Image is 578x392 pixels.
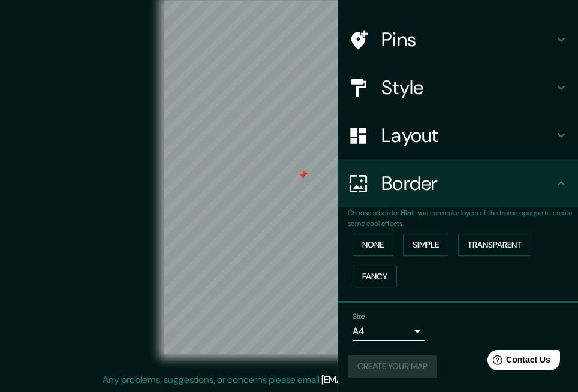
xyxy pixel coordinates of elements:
[103,373,471,387] p: Any problems, suggestions, or concerns please email .
[458,234,531,256] button: Transparent
[381,171,554,195] h4: Border
[338,16,578,64] div: Pins
[164,1,414,354] canvas: Map
[353,266,397,288] button: Fancy
[321,373,469,386] a: [EMAIL_ADDRESS][DOMAIN_NAME]
[353,312,365,322] label: Size
[401,208,414,218] b: Hint
[381,123,554,147] h4: Layout
[338,64,578,111] div: Style
[353,322,425,341] div: A4
[381,28,554,52] h4: Pins
[348,207,578,229] p: Choose a border. : you can make layers of the frame opaque to create some cool effects.
[381,76,554,99] h4: Style
[338,111,578,159] div: Layout
[471,345,565,379] iframe: Help widget launcher
[353,234,393,256] button: None
[403,234,448,256] button: Simple
[338,159,578,207] div: Border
